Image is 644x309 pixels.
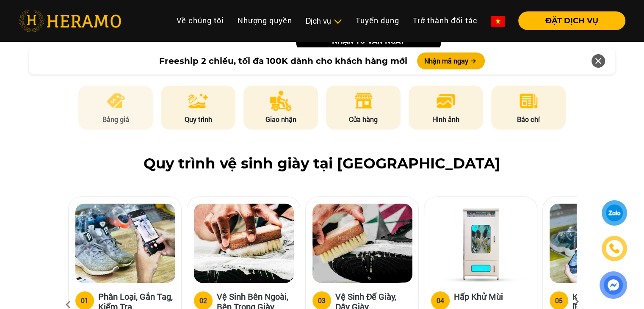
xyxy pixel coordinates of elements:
[454,291,503,308] h3: Hấp Khử Mùi
[491,114,566,124] p: Báo chí
[436,91,456,111] img: image.png
[199,295,207,306] div: 02
[243,114,318,124] p: Giao nhận
[306,15,342,27] div: Dịch vụ
[296,30,441,53] button: nhận tư vấn ngay
[81,295,88,306] div: 01
[75,204,175,283] img: Heramo quy trinh ve sinh giay phan loai gan tag kiem tra
[194,204,294,283] img: Heramo quy trinh ve sinh giay ben ngoai ben trong
[555,295,563,306] div: 05
[349,11,406,30] a: Tuyển dụng
[511,17,625,25] a: ĐẶT DỊCH VỤ
[318,295,326,306] div: 03
[78,114,153,124] p: Bảng giá
[491,16,505,27] img: vn-flag.png
[608,243,620,255] img: phone-icon
[417,52,485,69] button: Nhận mã ngay
[19,155,625,172] h2: Quy trình vệ sinh giày tại [GEOGRAPHIC_DATA]
[231,11,299,30] a: Nhượng quyền
[353,91,374,111] img: store.png
[326,114,401,124] p: Cửa hàng
[161,114,235,124] p: Quy trình
[188,91,208,111] img: process.png
[105,91,126,111] img: pricing.png
[406,11,484,30] a: Trở thành đối tác
[312,204,412,283] img: Heramo quy trinh ve sinh de giay day giay
[518,11,625,30] button: ĐẶT DỊCH VỤ
[437,295,444,306] div: 04
[603,237,626,260] a: phone-icon
[518,91,539,111] img: news.png
[19,10,121,32] img: heramo-logo.png
[270,91,292,111] img: delivery.png
[333,17,342,26] img: subToggleIcon
[409,114,483,124] p: Hình ảnh
[170,11,231,30] a: Về chúng tôi
[159,55,407,67] span: Freeship 2 chiều, tối đa 100K dành cho khách hàng mới
[431,204,531,283] img: Heramo quy trinh ve sinh hap khu mui giay bang may hap uv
